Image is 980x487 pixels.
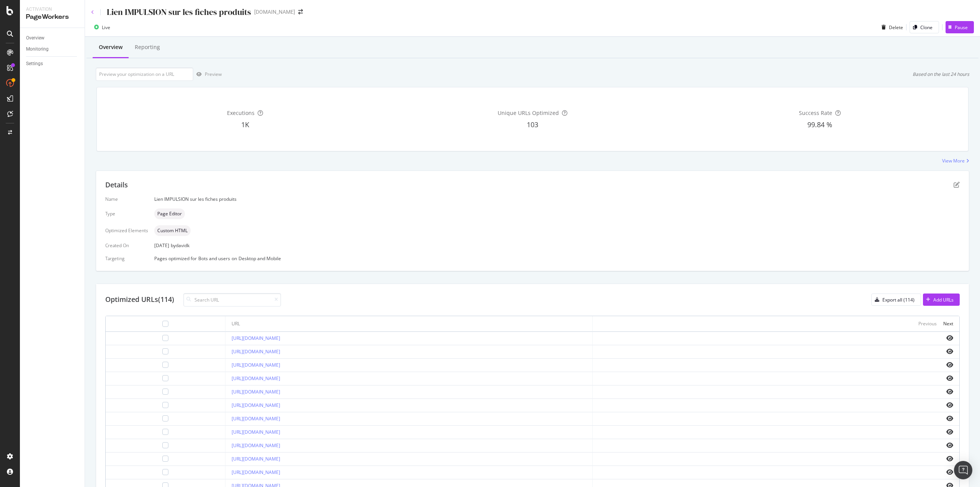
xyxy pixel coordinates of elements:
div: neutral label [154,208,185,219]
div: pen-to-square [954,182,960,188]
div: Pages optimized for on [154,255,960,262]
div: by davidk [171,242,189,249]
div: Pause [955,24,968,31]
div: PageWorkers [26,13,78,21]
span: Page Editor [157,212,182,216]
div: arrow-right-arrow-left [298,9,303,15]
a: [URL][DOMAIN_NAME] [232,335,280,341]
i: eye [946,375,953,381]
button: Next [943,319,953,328]
span: Unique URLs Optimized [498,109,559,116]
i: eye [946,456,953,462]
i: eye [946,335,953,341]
a: Monitoring [26,45,79,53]
a: [URL][DOMAIN_NAME] [232,389,280,395]
div: Overview [99,43,122,51]
div: Bots and users [198,255,230,262]
div: [DATE] [154,242,960,249]
div: Reporting [135,43,160,51]
div: Type [105,210,148,217]
a: [URL][DOMAIN_NAME] [232,402,280,408]
button: Add URLs [923,294,960,306]
a: Overview [26,34,79,42]
button: Clone [910,21,939,33]
span: 103 [527,120,538,129]
input: Preview your optimization on a URL [96,67,193,81]
div: Open Intercom Messenger [954,461,972,479]
div: Based on the last 24 hours [913,71,969,77]
i: eye [946,348,953,354]
div: Optimized URLs (114) [105,295,174,305]
i: eye [946,402,953,408]
div: Details [105,180,128,190]
div: Settings [26,60,43,68]
div: Targeting [105,255,148,262]
a: [URL][DOMAIN_NAME] [232,362,280,368]
div: URL [232,320,240,327]
div: Delete [889,24,903,31]
i: eye [946,362,953,368]
div: Created On [105,242,148,249]
button: Pause [946,21,974,33]
button: Preview [193,68,222,80]
i: eye [946,429,953,435]
span: Custom HTML [157,228,188,233]
a: [URL][DOMAIN_NAME] [232,348,280,355]
button: Export all (114) [871,294,921,306]
a: [URL][DOMAIN_NAME] [232,456,280,462]
span: 1K [241,120,249,129]
a: Click to go back [91,10,94,15]
div: Add URLs [933,297,954,303]
span: 99.84 % [807,120,832,129]
span: Success Rate [799,109,832,116]
div: Previous [918,320,937,327]
i: eye [946,442,953,448]
div: Clone [920,24,933,31]
a: [URL][DOMAIN_NAME] [232,429,280,435]
div: neutral label [154,225,191,236]
a: [URL][DOMAIN_NAME] [232,469,280,476]
div: [DOMAIN_NAME] [254,8,295,16]
div: Optimized Elements [105,227,148,234]
div: Lien IMPULSION sur les fiches produits [107,6,251,18]
div: Export all (114) [882,297,915,303]
a: [URL][DOMAIN_NAME] [232,442,280,449]
div: Next [943,320,953,327]
i: eye [946,469,953,475]
div: Desktop and Mobile [238,255,281,262]
div: Activation [26,6,78,13]
i: eye [946,415,953,421]
button: Delete [879,21,903,33]
i: eye [946,389,953,395]
input: Search URL [183,293,281,307]
div: Monitoring [26,45,49,53]
span: Executions [227,109,255,116]
a: [URL][DOMAIN_NAME] [232,375,280,382]
a: [URL][DOMAIN_NAME] [232,415,280,422]
a: Settings [26,60,79,68]
div: Name [105,196,148,202]
button: Previous [918,319,937,328]
a: View More [942,157,969,164]
div: Overview [26,34,44,42]
div: Live [102,24,110,31]
div: Preview [205,71,222,77]
div: View More [942,157,965,164]
div: Lien IMPULSION sur les fiches produits [154,196,960,202]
